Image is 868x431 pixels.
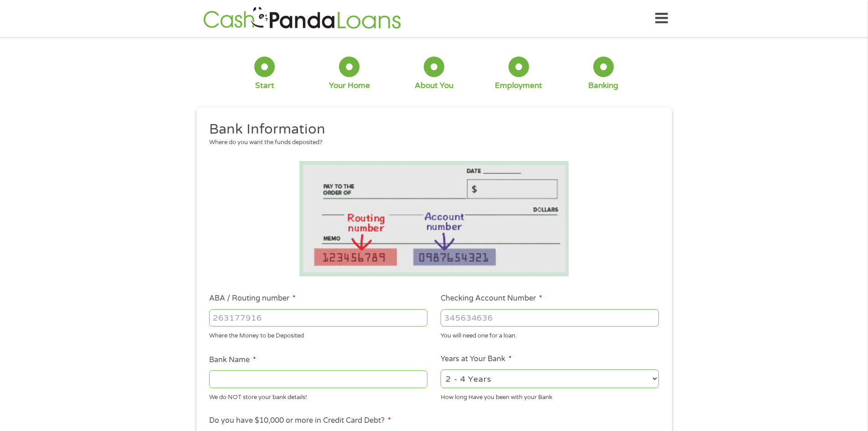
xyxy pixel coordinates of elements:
[299,161,569,276] img: Routing number location
[441,389,659,402] div: How long Have you been with your Bank
[441,309,659,327] input: 345634636
[209,309,427,327] input: 263177916
[209,416,391,426] label: Do you have $10,000 or more in Credit Card Debt?
[329,81,370,91] div: Your Home
[441,328,659,341] div: You will need one for a loan.
[209,120,652,139] h2: Bank Information
[588,81,618,91] div: Banking
[209,328,427,341] div: Where the Money to be Deposited
[495,81,542,91] div: Employment
[209,294,296,303] label: ABA / Routing number
[209,389,427,402] div: We do NOT store your bank details!
[209,138,652,147] div: Where do you want the funds deposited?
[209,355,256,365] label: Bank Name
[441,294,542,303] label: Checking Account Number
[255,81,274,91] div: Start
[415,81,453,91] div: About You
[200,5,404,31] img: GetLoanNow Logo
[441,354,512,364] label: Years at Your Bank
